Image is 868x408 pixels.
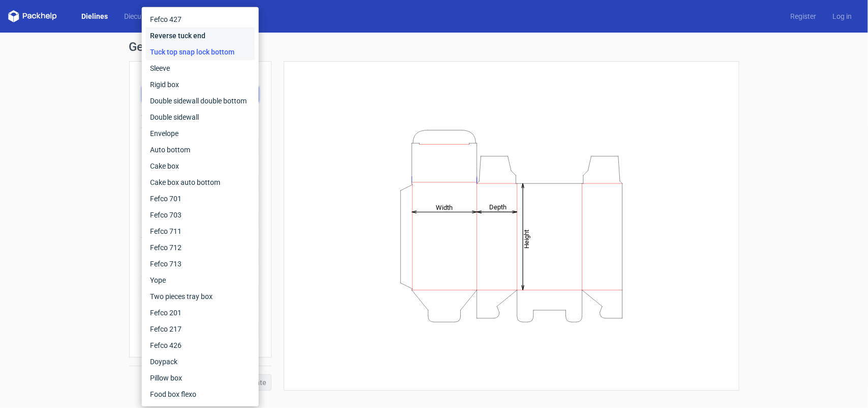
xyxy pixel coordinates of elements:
div: Double sidewall [146,109,255,125]
div: Reverse tuck end [146,28,255,44]
div: Fefco 712 [146,239,255,256]
a: Register [782,11,824,21]
div: Two pieces tray box [146,288,255,305]
div: Fefco 713 [146,256,255,272]
div: Yope [146,272,255,288]
h1: Generate new dieline [129,41,739,53]
div: Pillow box [146,370,255,386]
div: Fefco 427 [146,11,255,28]
div: Fefco 426 [146,337,255,353]
div: Doypack [146,353,255,370]
div: Rigid box [146,76,255,93]
div: Auto bottom [146,142,255,158]
div: Fefco 701 [146,191,255,207]
tspan: Height [523,229,530,248]
div: Cake box [146,158,255,174]
a: Diecut layouts [116,11,177,21]
div: Food box flexo [146,386,255,402]
div: Envelope [146,125,255,142]
tspan: Depth [489,203,506,211]
div: Fefco 711 [146,223,255,239]
tspan: Width [435,203,452,211]
a: Log in [824,11,860,21]
a: Dielines [73,11,116,21]
div: Sleeve [146,60,255,76]
div: Cake box auto bottom [146,174,255,191]
div: Fefco 703 [146,207,255,223]
div: Fefco 201 [146,305,255,321]
div: Fefco 217 [146,321,255,337]
div: Tuck top snap lock bottom [146,44,255,60]
div: Double sidewall double bottom [146,93,255,109]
